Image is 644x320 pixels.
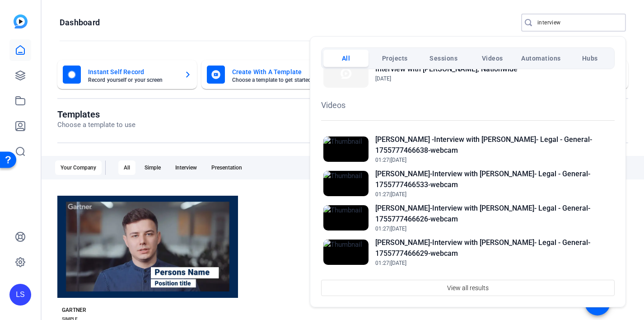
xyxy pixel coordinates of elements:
span: 01:27 [375,260,389,266]
h2: [PERSON_NAME] -Interview with [PERSON_NAME]- Legal - General-1755777285678-webcam [375,272,612,293]
span: | [389,191,391,198]
span: | [389,260,391,266]
span: 01:27 [375,226,389,232]
h1: Videos [321,99,615,111]
h2: [PERSON_NAME]-Interview with [PERSON_NAME]- Legal - General-1755777466629-webcam [375,237,612,259]
span: Projects [382,50,408,66]
span: [DATE] [391,191,406,198]
img: Thumbnail [323,205,369,231]
h2: [PERSON_NAME]-Interview with [PERSON_NAME]- Legal - General-1755777466626-webcam [375,203,612,225]
span: All [342,50,350,66]
img: Thumbnail [323,240,369,265]
img: Thumbnail [323,171,369,196]
span: Hubs [582,50,598,66]
span: Videos [482,50,503,66]
span: [DATE] [391,260,406,266]
button: View all results [321,280,615,296]
span: [DATE] [391,226,406,232]
img: Thumbnail [323,136,369,162]
span: 01:27 [375,157,389,163]
span: 01:27 [375,191,389,198]
span: [DATE] [375,75,391,82]
span: | [389,157,391,163]
span: Sessions [429,50,457,66]
h2: [PERSON_NAME]-Interview with [PERSON_NAME]- Legal - General-1755777466533-webcam [375,169,612,190]
span: [DATE] [391,157,406,163]
span: | [389,226,391,232]
span: View all results [447,279,489,296]
h2: Interview with [PERSON_NAME], Nationwide [375,64,518,75]
h2: [PERSON_NAME] -Interview with [PERSON_NAME]- Legal - General-1755777466638-webcam [375,134,612,156]
span: Automations [521,50,561,66]
img: Thumbnail [323,59,369,88]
